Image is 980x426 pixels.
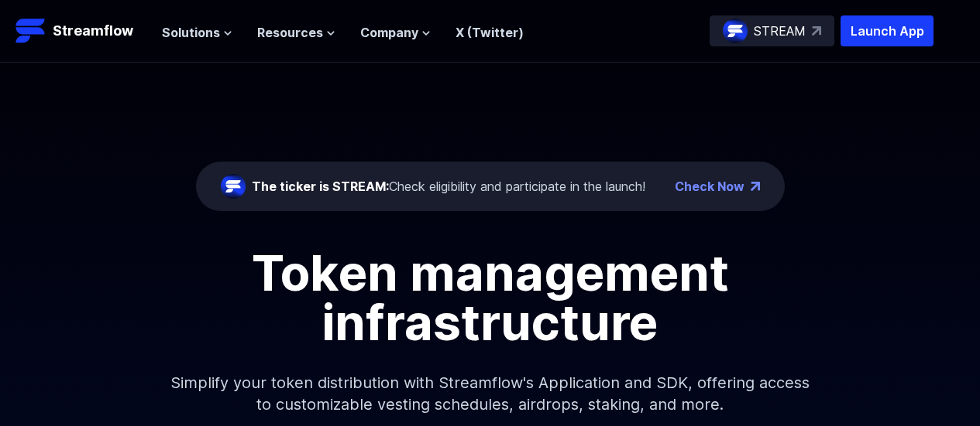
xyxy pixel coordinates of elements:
a: X (Twitter) [456,25,524,40]
p: Streamflow [53,20,133,42]
img: Streamflow Logo [15,15,46,46]
a: Streamflow [15,15,146,46]
span: Resources [257,23,323,42]
img: streamflow-logo-circle.png [221,174,246,199]
button: Company [360,23,431,42]
span: Solutions [162,23,220,42]
img: top-right-arrow.png [751,182,760,191]
button: Solutions [162,23,232,42]
img: top-right-arrow.svg [812,26,821,36]
button: Launch App [841,15,934,46]
p: STREAM [754,22,806,40]
span: Company [360,23,418,42]
span: The ticker is STREAM: [252,179,389,194]
a: STREAM [710,15,834,46]
h1: Token management infrastructure [142,248,839,347]
img: streamflow-logo-circle.png [723,19,748,43]
button: Resources [257,23,335,42]
a: Check Now [675,177,744,196]
div: Check eligibility and participate in the launch! [252,177,645,196]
